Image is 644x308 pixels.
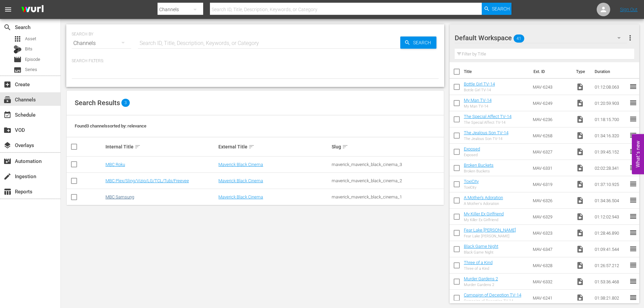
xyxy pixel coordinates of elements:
[629,180,637,188] span: reorder
[530,274,573,290] td: MAV-6332
[626,34,634,42] span: more_vert
[464,185,479,190] div: ToxiCity
[332,143,443,151] div: Slug
[530,144,573,160] td: MAV-6327
[105,162,125,167] a: MBC Roku
[464,202,503,206] div: A Mother's Adoration
[576,115,584,123] span: Video
[464,163,494,168] a: Broken Buckets
[464,260,493,265] a: Three of a Kind
[218,194,263,199] a: Maverick Black Cinema
[629,245,637,253] span: reorder
[25,56,40,63] span: Episode
[629,212,637,220] span: reorder
[464,137,508,141] div: The Jealous Son TV-14
[620,7,638,12] a: Sign Out
[218,178,263,183] a: Maverick Black Cinema
[3,111,11,119] span: Schedule
[530,160,573,176] td: MAV-6331
[464,120,511,125] div: The Special Affect TV-14
[410,37,436,49] span: Search
[576,261,584,269] span: Video
[529,62,572,81] th: Ext. ID
[25,66,37,73] span: Series
[530,111,573,127] td: MAV-6236
[530,241,573,257] td: MAV-6347
[3,188,11,196] span: Reports
[530,257,573,274] td: MAV-6328
[464,62,529,81] th: Title
[464,98,492,103] a: My Man TV-14
[464,153,480,157] div: Exposed
[591,62,631,81] th: Duration
[530,192,573,209] td: MAV-6326
[592,127,629,144] td: 01:34:16.320
[3,157,11,165] span: Automation
[629,196,637,204] span: reorder
[25,46,32,52] span: Bits
[72,34,131,53] div: Channels
[530,79,573,95] td: MAV-6243
[464,244,498,249] a: Black Game Night
[592,111,629,127] td: 01:18:15.700
[464,228,516,233] a: Fear Lake [PERSON_NAME]
[576,164,584,172] span: Video
[576,148,584,156] span: Video
[632,134,644,174] button: Open Feedback Widget
[105,178,189,183] a: MBC Plex/Sling/Vizio/LG/TCL/Tubi/Freevee
[530,127,573,144] td: MAV-6268
[626,30,634,46] button: more_vert
[75,99,120,107] span: Search Results
[576,294,584,302] span: Video
[464,276,498,281] a: Murder Gardens 2
[576,278,584,286] span: Video
[576,99,584,107] span: Video
[464,104,492,109] div: My Man TV-14
[3,80,11,89] span: Create
[72,58,439,64] p: Search Filters:
[482,3,511,15] button: Search
[464,130,508,135] a: The Jealous Son TV-14
[464,299,521,303] div: Campaign of Deception TV-14
[576,132,584,140] span: Video
[592,290,629,306] td: 01:38:21.802
[629,82,637,91] span: reorder
[464,169,494,173] div: Broken Buckets
[248,144,255,150] span: sort
[592,209,629,225] td: 01:12:02.943
[464,234,516,238] div: Fear Lake [PERSON_NAME]
[576,213,584,221] span: Video
[629,293,637,302] span: reorder
[464,179,479,184] a: ToxiCity
[464,146,480,151] a: Exposed
[464,81,495,87] a: Bottle Girl TV-14
[530,176,573,192] td: MAV-6319
[464,218,504,222] div: My Killer Ex Girlfriend
[592,160,629,176] td: 02:02:28.341
[629,115,637,123] span: reorder
[25,35,36,42] span: Asset
[332,178,443,183] div: maverick_maverick_black_cinema_2
[16,2,49,18] img: ans4CAIJ8jUAAAAAAAAAAAAAAAAAAAAAAAAgQb4GAAAAAAAAAAAAAAAAAAAAAAAAJMjXAAAAAAAAAAAAAAAAAAAAAAAAgAT5G...
[629,147,637,156] span: reorder
[464,195,503,200] a: A Mother's Adoration
[464,292,521,298] a: Campaign of Deception TV-14
[464,114,511,119] a: The Special Affect TV-14
[135,144,141,150] span: sort
[514,31,524,46] span: 41
[75,123,146,128] span: Found 3 channels sorted by: relevance
[592,274,629,290] td: 01:53:36.468
[629,131,637,139] span: reorder
[530,95,573,111] td: MAV-6249
[576,180,584,188] span: Video
[592,79,629,95] td: 01:12:08.063
[464,211,504,216] a: My Killer Ex Girlfriend
[4,5,12,14] span: menu
[592,257,629,274] td: 01:26:57.212
[332,194,443,199] div: maverick_maverick_black_cinema_1
[218,143,330,151] div: External Title
[592,225,629,241] td: 01:28:46.890
[3,126,11,134] span: VOD
[530,225,573,241] td: MAV-6323
[576,83,584,91] span: Video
